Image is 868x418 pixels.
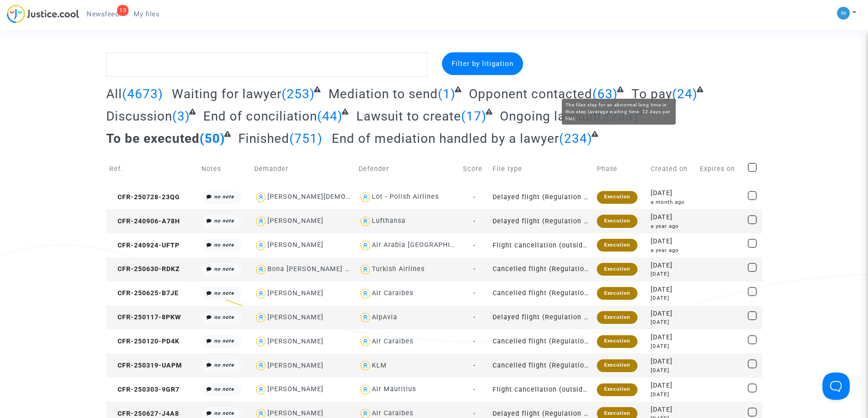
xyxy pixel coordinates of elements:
[109,217,180,225] span: CFR-240906-A78H
[651,222,694,230] div: a year ago
[359,311,372,324] img: icon-user.svg
[473,313,476,321] span: -
[473,362,476,369] span: -
[254,335,267,348] img: icon-user.svg
[651,309,694,319] div: [DATE]
[489,209,594,233] td: Delayed flight (Regulation EC 261/2004)
[438,86,456,101] span: (1)
[109,313,181,321] span: CFR-250117-8PKW
[651,237,694,247] div: [DATE]
[254,263,267,276] img: icon-user.svg
[632,86,672,101] span: To pay
[597,335,637,348] div: Execution
[672,86,698,101] span: (24)
[109,410,179,418] span: CFR-250627-J4A8
[372,265,425,273] div: Turkish Airlines
[372,217,406,225] div: Lufthansa
[489,282,594,306] td: Cancelled flight (Regulation EC 261/2004)
[109,289,179,297] span: CFR-250625-B7JE
[109,362,182,369] span: CFR-250319-UAPM
[473,217,476,225] span: -
[254,311,267,324] img: icon-user.svg
[122,86,163,101] span: (4673)
[597,311,637,324] div: Execution
[109,337,180,345] span: CFR-250120-PD4K
[126,7,167,21] a: My files
[254,215,267,228] img: icon-user.svg
[651,188,694,198] div: [DATE]
[489,353,594,378] td: Cancelled flight (Regulation EC 261/2004)
[372,193,439,201] div: Lot - Polish Airlines
[267,313,324,321] div: [PERSON_NAME]
[267,362,324,369] div: [PERSON_NAME]
[500,109,597,124] span: Ongoing lawsuit
[359,191,372,204] img: icon-user.svg
[214,218,234,224] i: no note
[254,191,267,204] img: icon-user.svg
[489,306,594,330] td: Delayed flight (Regulation EC 261/2004)
[473,337,476,345] span: -
[359,335,372,348] img: icon-user.svg
[214,314,234,320] i: no note
[109,193,180,201] span: CFR-250728-23QG
[697,153,744,185] td: Expires on
[473,265,476,273] span: -
[267,265,373,273] div: Bona [PERSON_NAME] Massala
[267,409,324,417] div: [PERSON_NAME]
[372,289,413,297] div: Air Caraibes
[489,233,594,257] td: Flight cancellation (outside of EU - Montreal Convention)
[117,5,128,16] div: 13
[109,386,180,393] span: CFR-250303-9GR7
[214,290,234,296] i: no note
[651,270,694,278] div: [DATE]
[359,287,372,300] img: icon-user.svg
[282,86,315,101] span: (253)
[651,367,694,374] div: [DATE]
[134,10,159,18] span: My files
[647,153,697,185] td: Created on
[452,60,514,68] span: Filter by litigation
[651,285,694,295] div: [DATE]
[359,263,372,276] img: icon-user.svg
[355,153,460,185] td: Defender
[238,131,289,146] span: Finished
[822,373,850,400] iframe: Help Scout Beacon - Open
[267,337,324,345] div: [PERSON_NAME]
[106,131,200,146] span: To be executed
[651,405,694,415] div: [DATE]
[473,289,476,297] span: -
[356,109,461,124] span: Lawsuit to create
[597,383,637,396] div: Execution
[79,7,126,21] a: 13Newsfeed
[267,193,400,201] div: [PERSON_NAME][DEMOGRAPHIC_DATA]
[597,215,637,227] div: Execution
[489,378,594,402] td: Flight cancellation (outside of EU - Montreal Convention)
[592,86,618,101] span: (63)
[597,263,637,276] div: Execution
[172,86,282,101] span: Waiting for lawyer
[106,109,172,124] span: Discussion
[372,241,478,249] div: Air Arabia [GEOGRAPHIC_DATA]
[559,131,592,146] span: (234)
[267,217,324,225] div: [PERSON_NAME]
[651,357,694,367] div: [DATE]
[106,153,198,185] td: Ref.
[651,381,694,391] div: [DATE]
[214,242,234,248] i: no note
[172,109,190,124] span: (3)
[473,410,476,418] span: -
[254,383,267,396] img: icon-user.svg
[254,239,267,252] img: icon-user.svg
[651,391,694,398] div: [DATE]
[200,131,225,146] span: (50)
[473,193,476,201] span: -
[651,212,694,222] div: [DATE]
[651,198,694,206] div: a month ago
[267,289,324,297] div: [PERSON_NAME]
[251,153,355,185] td: Demander
[489,153,594,185] td: File type
[214,410,234,416] i: no note
[651,332,694,342] div: [DATE]
[254,359,267,372] img: icon-user.svg
[359,239,372,252] img: icon-user.svg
